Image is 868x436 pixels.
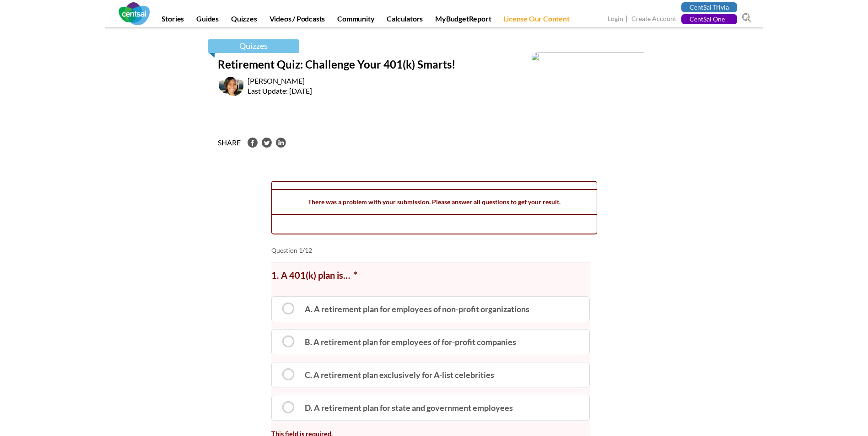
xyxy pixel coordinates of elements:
label: A. A retirement plan for employees of non-profit organizations [271,296,590,322]
div: There was a problem with your submission. Please answer all questions to get your result. [272,189,597,215]
a: CentSai Trivia [681,2,737,12]
label: 1. A 401(k) plan is… [271,268,357,282]
label: SHARE [218,138,241,148]
a: MyBudgetReport [430,14,496,27]
a: Guides [191,14,224,27]
a: Community [332,14,380,27]
h1: Retirement Quiz: Challenge Your 401(k) Smarts! [218,57,515,76]
img: CentSai [119,2,150,25]
a: Create Account [631,15,676,24]
a: Login [608,15,623,24]
a: Quizzes [208,39,299,53]
time: Last Update: [DATE] [248,86,515,95]
label: D. A retirement plan for state and government employees [271,395,590,421]
label: C. A retirement plan exclusively for A-list celebrities [271,362,590,388]
a: CentSai One [681,14,737,24]
a: License Our Content [498,14,575,27]
span: | [625,14,630,24]
a: Calculators [381,14,428,27]
a: Videos / Podcasts [264,14,331,27]
a: [PERSON_NAME] [248,76,305,85]
a: Stories [156,14,190,27]
label: B. A retirement plan for employees of for-profit companies [271,329,590,355]
a: Quizzes [226,14,263,27]
li: Question 1/12 [271,246,597,255]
